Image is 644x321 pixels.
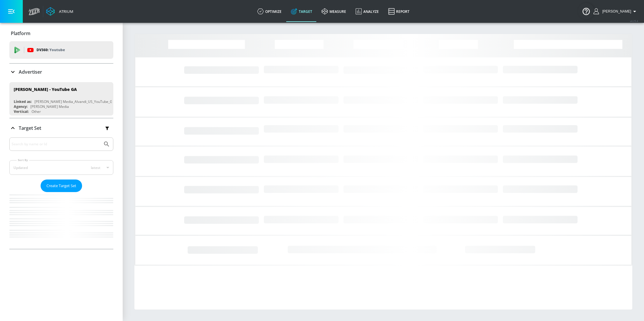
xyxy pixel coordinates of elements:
[12,140,100,148] input: Search by name or Id
[34,99,128,104] div: [PERSON_NAME] Media_Alvandi_US_YouTube_GoogleAds
[9,82,113,115] div: [PERSON_NAME] - YouTube GALinked as:[PERSON_NAME] Media_Alvandi_US_YouTube_GoogleAdsAgency:[PERSO...
[630,19,638,23] span: v 4.25.4
[383,1,414,22] a: Report
[286,1,317,22] a: Target
[9,64,113,80] div: Advertiser
[13,165,28,170] div: Updated
[46,7,73,16] a: Atrium
[9,41,113,59] div: DV360: Youtube
[32,109,41,114] div: Other
[17,158,29,162] label: Sort By
[578,3,594,19] button: Open Resource Center
[317,1,351,22] a: measure
[14,99,32,104] div: Linked as:
[19,69,42,75] p: Advertiser
[37,47,65,53] p: DV360:
[41,180,82,192] button: Create Target Set
[9,192,113,249] nav: list of Target Set
[9,25,113,42] div: Platform
[600,9,631,13] span: login as: stephanie.wolklin@zefr.com
[19,125,41,131] p: Target Set
[11,30,30,37] p: Platform
[30,104,69,109] div: [PERSON_NAME] Media
[91,165,100,170] span: latest
[9,118,113,138] div: Target Set
[14,104,27,109] div: Agency:
[14,87,77,92] div: [PERSON_NAME] - YouTube GA
[46,182,76,189] span: Create Target Set
[14,109,29,114] div: Vertical:
[351,1,383,22] a: Analyze
[593,8,638,15] button: [PERSON_NAME]
[57,9,73,14] div: Atrium
[49,47,65,53] p: Youtube
[253,1,286,22] a: optimize
[9,137,113,249] div: Target Set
